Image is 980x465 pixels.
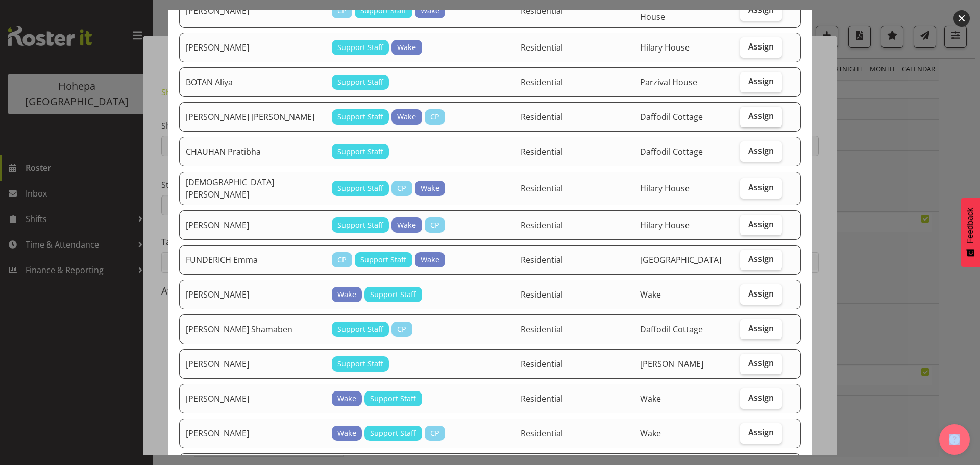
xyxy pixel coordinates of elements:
[430,428,439,439] span: CP
[748,145,774,156] span: Assign
[949,434,960,445] img: help-xxl-2.png
[640,428,661,439] span: Wake
[337,183,383,194] span: Support Staff
[961,198,980,267] button: Feedback - Show survey
[521,77,563,88] span: Residential
[179,314,326,344] td: [PERSON_NAME] Shamaben
[748,427,774,437] span: Assign
[640,111,703,123] span: Daffodil Cottage
[640,324,703,335] span: Daffodil Cottage
[640,393,661,404] span: Wake
[640,289,661,300] span: Wake
[397,111,416,123] span: Wake
[748,76,774,86] span: Assign
[360,254,406,265] span: Support Staff
[421,254,439,265] span: Wake
[521,111,563,123] span: Residential
[748,393,774,403] span: Assign
[421,5,439,16] span: Wake
[748,41,774,52] span: Assign
[179,245,326,275] td: FUNDERICH Emma
[748,254,774,264] span: Assign
[179,349,326,379] td: [PERSON_NAME]
[370,428,416,439] span: Support Staff
[748,5,774,15] span: Assign
[179,172,326,205] td: [DEMOGRAPHIC_DATA][PERSON_NAME]
[360,5,406,16] span: Support Staff
[337,428,356,439] span: Wake
[521,42,563,53] span: Residential
[337,289,356,300] span: Wake
[521,324,563,335] span: Residential
[397,219,416,231] span: Wake
[640,254,721,265] span: [GEOGRAPHIC_DATA]
[179,67,326,97] td: BOTAN Aliya
[521,219,563,231] span: Residential
[337,77,383,88] span: Support Staff
[397,324,406,335] span: CP
[748,288,774,299] span: Assign
[748,358,774,368] span: Assign
[370,393,416,404] span: Support Staff
[521,358,563,370] span: Residential
[521,254,563,265] span: Residential
[748,182,774,192] span: Assign
[748,323,774,333] span: Assign
[179,384,326,413] td: [PERSON_NAME]
[521,289,563,300] span: Residential
[421,183,439,194] span: Wake
[179,419,326,448] td: [PERSON_NAME]
[521,393,563,404] span: Residential
[640,146,703,157] span: Daffodil Cottage
[337,219,383,231] span: Support Staff
[748,111,774,121] span: Assign
[640,42,690,53] span: Hilary House
[337,146,383,157] span: Support Staff
[337,111,383,123] span: Support Staff
[179,280,326,309] td: [PERSON_NAME]
[397,183,406,194] span: CP
[521,146,563,157] span: Residential
[397,42,416,53] span: Wake
[179,210,326,240] td: [PERSON_NAME]
[179,102,326,132] td: [PERSON_NAME] [PERSON_NAME]
[337,42,383,53] span: Support Staff
[640,183,690,194] span: Hilary House
[337,254,347,265] span: CP
[179,33,326,62] td: [PERSON_NAME]
[337,324,383,335] span: Support Staff
[966,208,975,243] span: Feedback
[179,137,326,166] td: CHAUHAN Pratibha
[430,111,439,123] span: CP
[640,219,690,231] span: Hilary House
[337,393,356,404] span: Wake
[430,219,439,231] span: CP
[521,5,563,16] span: Residential
[640,77,697,88] span: Parzival House
[521,183,563,194] span: Residential
[337,5,347,16] span: CP
[748,219,774,229] span: Assign
[640,358,703,370] span: [PERSON_NAME]
[337,358,383,370] span: Support Staff
[370,289,416,300] span: Support Staff
[521,428,563,439] span: Residential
